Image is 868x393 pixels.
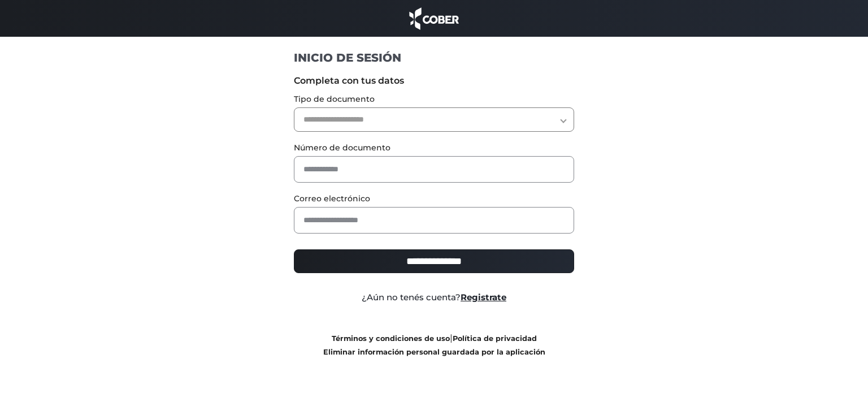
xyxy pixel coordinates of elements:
[461,292,506,303] a: Registrate
[294,93,575,105] label: Tipo de documento
[294,50,575,65] h1: INICIO DE SESIÓN
[406,6,462,31] img: cober_marca.png
[294,193,575,205] label: Correo electrónico
[294,74,575,88] label: Completa con tus datos
[285,291,583,304] div: ¿Aún no tenés cuenta?
[294,142,575,154] label: Número de documento
[453,334,537,343] a: Política de privacidad
[332,334,450,343] a: Términos y condiciones de uso
[323,348,545,356] a: Eliminar información personal guardada por la aplicación
[285,331,583,359] div: |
